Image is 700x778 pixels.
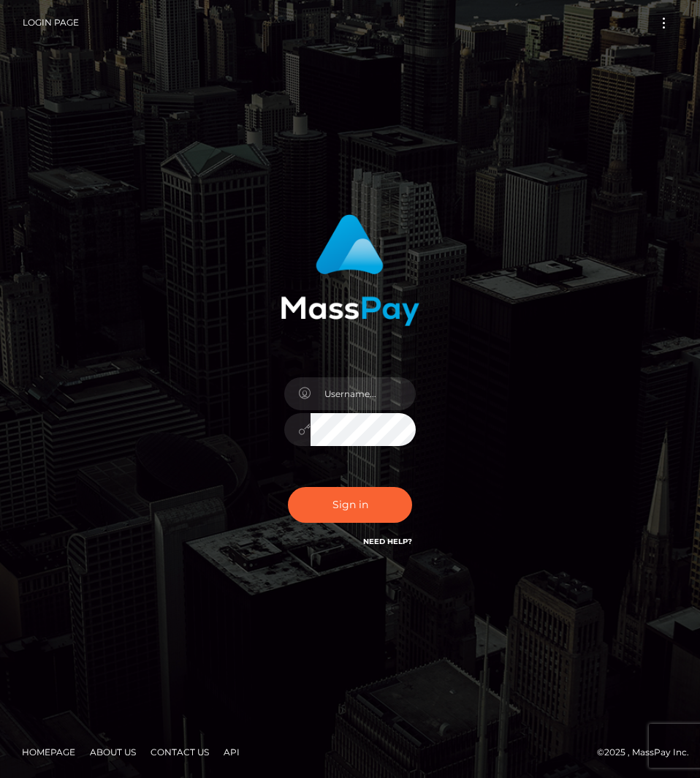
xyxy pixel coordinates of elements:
[281,214,419,326] img: MassPay Login
[145,741,215,763] a: Contact Us
[288,487,412,523] button: Sign in
[311,377,416,410] input: Username...
[363,537,412,546] a: Need Help?
[84,741,142,763] a: About Us
[16,741,81,763] a: Homepage
[23,7,79,38] a: Login Page
[218,741,246,763] a: API
[11,744,689,760] div: © 2025 , MassPay Inc.
[650,13,677,33] button: Toggle navigation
